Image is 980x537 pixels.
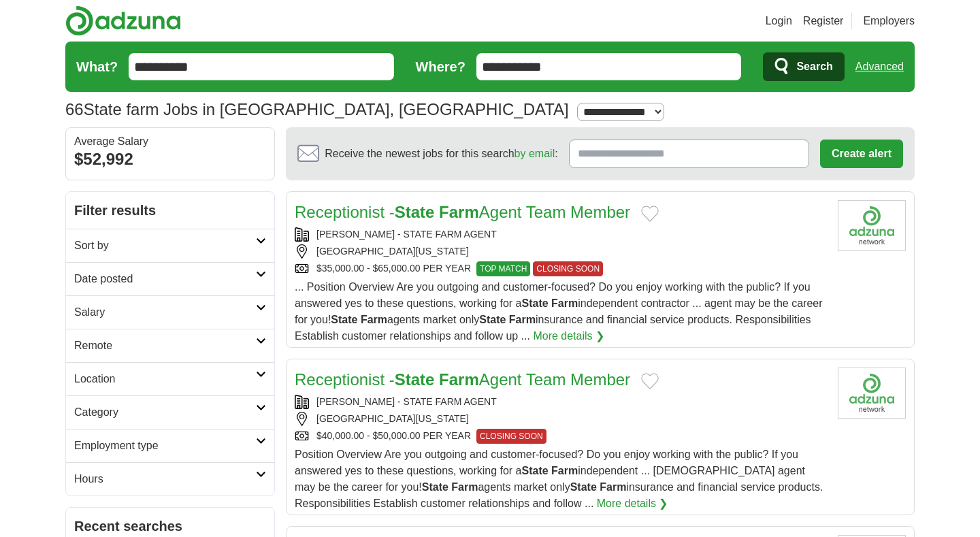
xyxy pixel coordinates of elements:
span: TOP MATCH [476,261,530,276]
strong: State [522,465,549,476]
h2: Location [74,371,256,387]
img: Company logo [838,200,906,251]
a: Remote [66,329,274,362]
a: Login [766,13,792,29]
h2: Employment type [74,438,256,454]
a: Hours [66,462,274,495]
button: Create alert [820,140,903,168]
span: Position Overview Are you outgoing and customer-focused? Do you enjoy working with the public? If... [295,449,823,509]
strong: Farm [551,297,578,309]
a: Date posted [66,262,274,295]
span: ... Position Overview Are you outgoing and customer-focused? Do you enjoy working with the public... [295,281,823,342]
label: What? [76,56,118,77]
a: Employment type [66,429,274,462]
h2: Recent searches [74,516,266,536]
span: 66 [65,97,84,122]
strong: State [395,370,435,389]
button: Add to favorite jobs [641,206,659,222]
h2: Sort by [74,238,256,254]
strong: State [570,481,597,493]
strong: State [422,481,448,493]
strong: State [522,297,549,309]
strong: Farm [551,465,578,476]
a: More details ❯ [533,328,604,344]
h2: Filter results [66,192,274,229]
div: $40,000.00 - $50,000.00 PER YEAR [295,429,827,444]
strong: Farm [509,314,536,325]
a: Receptionist -State FarmAgent Team Member [295,203,630,221]
h1: State farm Jobs in [GEOGRAPHIC_DATA], [GEOGRAPHIC_DATA] [65,100,569,118]
h2: Salary [74,304,256,321]
a: Category [66,395,274,429]
div: $35,000.00 - $65,000.00 PER YEAR [295,261,827,276]
div: Average Salary [74,136,266,147]
a: Register [803,13,844,29]
span: CLOSING SOON [476,429,546,444]
strong: Farm [600,481,626,493]
strong: Farm [451,481,478,493]
strong: Farm [361,314,387,325]
span: Search [796,53,832,80]
strong: State [331,314,357,325]
span: CLOSING SOON [533,261,603,276]
button: Add to favorite jobs [641,373,659,389]
div: [PERSON_NAME] - STATE FARM AGENT [295,227,827,242]
strong: State [479,314,506,325]
strong: Farm [439,203,479,221]
a: Location [66,362,274,395]
div: [GEOGRAPHIC_DATA][US_STATE] [295,412,827,426]
a: Salary [66,295,274,329]
a: by email [514,148,555,159]
div: $52,992 [74,147,266,172]
h2: Remote [74,338,256,354]
h2: Category [74,404,256,421]
button: Search [763,52,844,81]
strong: Farm [439,370,479,389]
img: Company logo [838,368,906,419]
h2: Hours [74,471,256,487]
a: Receptionist -State FarmAgent Team Member [295,370,630,389]
div: [PERSON_NAME] - STATE FARM AGENT [295,395,827,409]
a: Advanced [855,53,904,80]
span: Receive the newest jobs for this search : [325,146,557,162]
a: More details ❯ [597,495,668,512]
div: [GEOGRAPHIC_DATA][US_STATE] [295,244,827,259]
strong: State [395,203,435,221]
img: Adzuna logo [65,5,181,36]
a: Sort by [66,229,274,262]
a: Employers [863,13,915,29]
h2: Date posted [74,271,256,287]
label: Where? [416,56,465,77]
